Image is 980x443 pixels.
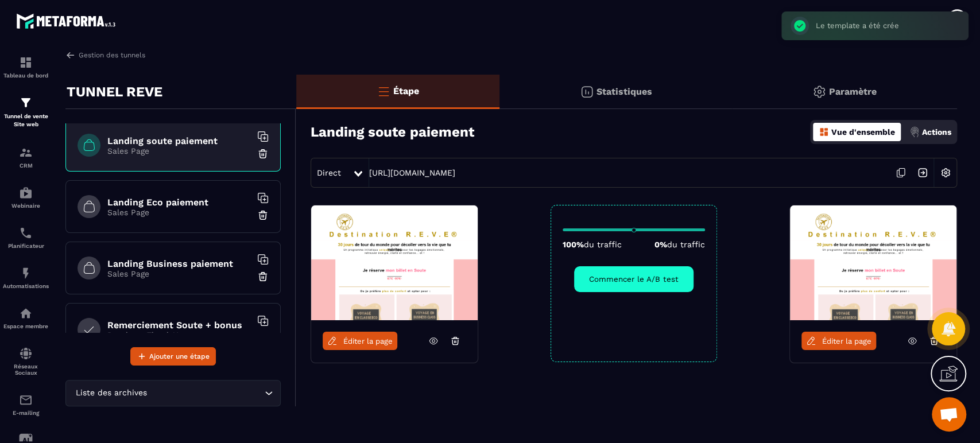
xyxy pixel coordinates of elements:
[829,86,877,97] p: Paramètre
[3,410,49,416] p: E-mailing
[831,127,895,137] p: Vue d'ensemble
[19,56,33,69] img: formation
[107,146,251,156] p: Sales Page
[819,127,829,137] img: dashboard-orange.40269519.svg
[67,80,162,103] p: TUNNEL REVE
[3,363,49,376] p: Réseaux Sociaux
[584,240,622,249] span: du traffic
[574,266,694,292] button: Commencer le A/B test
[3,323,49,329] p: Espace membre
[65,50,76,60] img: arrow
[149,351,210,362] span: Ajouter une étape
[65,50,145,60] a: Gestion des tunnels
[909,127,920,137] img: actions.d6e523a2.png
[596,86,652,97] p: Statistiques
[393,86,419,96] p: Étape
[922,127,951,137] p: Actions
[580,85,594,99] img: stats.20deebd0.svg
[822,337,871,345] span: Éditer la page
[19,96,33,110] img: formation
[912,162,933,184] img: arrow-next.bcc2205e.svg
[3,203,49,209] p: Webinaire
[257,271,269,282] img: trash
[3,137,49,177] a: formationformationCRM
[257,148,269,160] img: trash
[3,177,49,217] a: automationsautomationsWebinaire
[369,168,455,177] a: [URL][DOMAIN_NAME]
[107,320,251,331] h6: Remerciement Soute + bonus
[19,186,33,200] img: automations
[107,331,251,340] p: Purchase Thank You
[19,393,33,407] img: email
[19,347,33,360] img: social-network
[19,266,33,280] img: automations
[107,258,251,269] h6: Landing Business paiement
[3,217,49,258] a: schedulerschedulerPlanificateur
[107,197,251,208] h6: Landing Eco paiement
[377,84,390,98] img: bars-o.4a397970.svg
[801,332,876,350] a: Éditer la page
[257,332,269,344] img: trash
[257,209,269,221] img: trash
[3,338,49,384] a: social-networksocial-networkRéseaux Sociaux
[343,337,393,345] span: Éditer la page
[65,380,281,406] div: Search for option
[3,384,49,425] a: emailemailE-mailing
[323,332,397,350] a: Éditer la page
[563,240,622,249] p: 100%
[654,240,705,249] p: 0%
[311,205,478,320] img: image
[790,205,956,320] img: image
[3,112,49,129] p: Tunnel de vente Site web
[667,240,705,249] span: du traffic
[3,87,49,137] a: formationformationTunnel de vente Site web
[107,208,251,217] p: Sales Page
[932,397,966,432] div: Ouvrir le chat
[935,162,956,184] img: setting-w.858f3a88.svg
[19,146,33,160] img: formation
[3,258,49,298] a: automationsautomationsAutomatisations
[3,283,49,289] p: Automatisations
[3,298,49,338] a: automationsautomationsEspace membre
[16,10,119,32] img: logo
[149,387,262,399] input: Search for option
[19,226,33,240] img: scheduler
[812,85,826,99] img: setting-gr.5f69749f.svg
[3,72,49,79] p: Tableau de bord
[107,269,251,278] p: Sales Page
[107,135,251,146] h6: Landing soute paiement
[3,47,49,87] a: formationformationTableau de bord
[3,243,49,249] p: Planificateur
[73,387,149,399] span: Liste des archives
[130,347,216,366] button: Ajouter une étape
[311,124,474,140] h3: Landing soute paiement
[317,168,341,177] span: Direct
[3,162,49,169] p: CRM
[19,306,33,320] img: automations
